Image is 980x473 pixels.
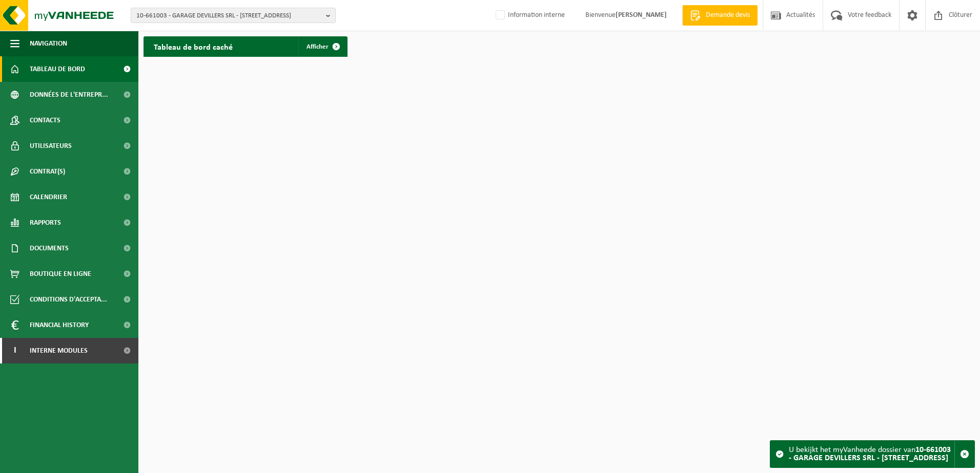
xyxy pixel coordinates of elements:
h2: Tableau de bord caché [144,36,243,56]
span: Afficher [307,44,329,50]
span: Contrat(s) [30,159,65,184]
span: Interne modules [30,338,88,363]
strong: [PERSON_NAME] [616,11,667,19]
span: Rapports [30,210,61,235]
span: Demande devis [703,10,752,20]
span: Utilisateurs [30,133,72,159]
span: Calendrier [30,184,67,210]
div: U bekijkt het myVanheede dossier van [789,441,954,467]
a: Afficher [298,36,346,57]
span: Données de l'entrepr... [30,82,108,107]
span: 10-661003 - GARAGE DEVILLERS SRL - [STREET_ADDRESS] [136,8,322,24]
label: Information interne [494,8,565,23]
span: Conditions d'accepta... [30,287,107,312]
button: 10-661003 - GARAGE DEVILLERS SRL - [STREET_ADDRESS] [131,8,336,23]
span: Boutique en ligne [30,261,91,287]
a: Demande devis [682,5,758,26]
span: I [10,338,19,363]
span: Tableau de bord [30,56,85,82]
span: Documents [30,235,69,261]
strong: 10-661003 - GARAGE DEVILLERS SRL - [STREET_ADDRESS] [789,446,951,462]
span: Navigation [30,31,67,56]
span: Financial History [30,312,89,338]
span: Contacts [30,107,60,133]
